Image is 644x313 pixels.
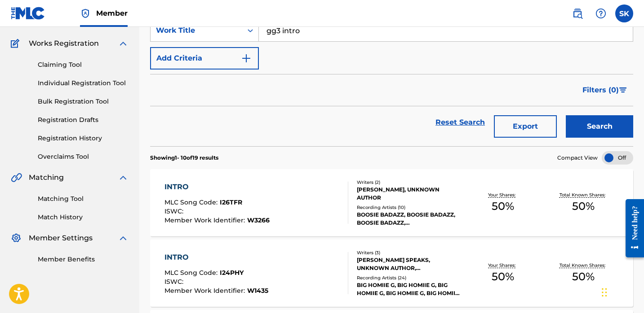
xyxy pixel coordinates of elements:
[164,287,247,295] span: Member Work Identifier :
[247,287,268,295] span: W1435
[615,4,633,22] div: User Menu
[156,25,237,36] div: Work Title
[164,182,270,192] div: INTRO
[29,38,99,49] span: Works Registration
[38,115,129,125] a: Registration Drafts
[582,85,619,96] span: Filters ( 0 )
[38,134,129,143] a: Registration History
[11,7,45,20] img: MLC Logo
[118,38,129,49] img: expand
[11,233,22,243] img: Member Settings
[592,4,610,22] div: Help
[29,172,64,183] span: Matching
[572,198,595,214] span: 50 %
[150,47,259,70] button: Add Criteria
[150,154,218,162] p: Showing 1 - 10 of 19 results
[572,269,595,285] span: 50 %
[11,38,22,49] img: Works Registration
[164,207,186,215] span: ISWC :
[568,4,586,22] a: Public Search
[357,186,463,202] div: [PERSON_NAME], UNKNOWN AUTHOR
[38,194,129,204] a: Matching Tool
[11,17,57,27] a: CatalogCatalog
[557,154,598,162] span: Compact View
[164,269,220,277] span: MLC Song Code :
[11,172,22,183] img: Matching
[150,19,633,146] form: Search Form
[357,211,463,227] div: BOOSIE BADAZZ, BOOSIE BADAZZ, BOOSIE BADAZZ, [GEOGRAPHIC_DATA], BOOSIE BADAZZ
[595,8,606,19] img: help
[619,87,627,93] img: filter
[38,60,129,70] a: Claiming Tool
[220,269,244,277] span: I24PHY
[431,113,489,132] a: Reset Search
[220,198,242,206] span: I26TFR
[577,79,633,101] button: Filters (0)
[357,281,463,297] div: BIG HOMIIE G, BIG HOMIIE G, BIG HOMIIE G, BIG HOMIIE G, BIG HOMIIE G
[357,249,463,256] div: Writers ( 3 )
[241,53,252,64] img: 9d2ae6d4665cec9f34b9.svg
[38,213,129,222] a: Match History
[29,233,93,243] span: Member Settings
[96,8,128,18] span: Member
[247,216,270,224] span: W3266
[492,198,514,214] span: 50 %
[164,252,268,263] div: INTRO
[164,278,186,286] span: ISWC :
[492,269,514,285] span: 50 %
[566,115,633,138] button: Search
[80,8,91,19] img: Top Rightsholder
[357,256,463,272] div: [PERSON_NAME] SPEAKS, UNKNOWN AUTHOR, [PERSON_NAME]
[572,8,583,19] img: search
[357,274,463,281] div: Recording Artists ( 24 )
[150,169,633,236] a: INTROMLC Song Code:I26TFRISWC:Member Work Identifier:W3266Writers (2)[PERSON_NAME], UNKNOWN AUTHO...
[38,152,129,161] a: Overclaims Tool
[488,191,518,198] p: Your Shares:
[560,262,608,269] p: Total Known Shares:
[38,255,129,264] a: Member Benefits
[38,78,129,88] a: Individual Registration Tool
[599,270,644,313] iframe: Chat Widget
[357,179,463,186] div: Writers ( 2 )
[118,172,129,183] img: expand
[164,198,220,206] span: MLC Song Code :
[164,216,247,224] span: Member Work Identifier :
[488,262,518,269] p: Your Shares:
[38,97,129,106] a: Bulk Registration Tool
[150,239,633,307] a: INTROMLC Song Code:I24PHYISWC:Member Work Identifier:W1435Writers (3)[PERSON_NAME] SPEAKS, UNKNOW...
[118,233,129,243] img: expand
[619,192,644,265] iframe: Resource Center
[357,204,463,211] div: Recording Artists ( 10 )
[560,191,608,198] p: Total Known Shares:
[602,279,607,306] div: Drag
[494,115,557,138] button: Export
